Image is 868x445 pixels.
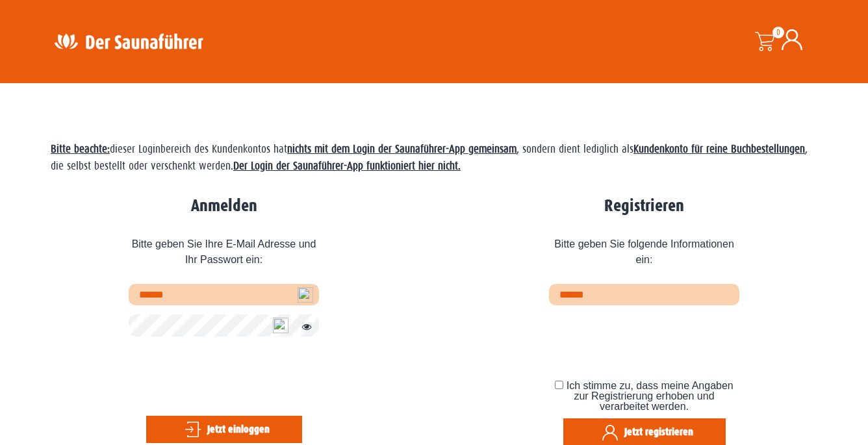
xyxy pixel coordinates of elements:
button: Jetzt einloggen [146,416,302,443]
img: npw-badge-icon.svg [298,287,313,303]
img: npw-badge-icon.svg [273,318,288,333]
strong: Der Login der Saunaführer-App funktioniert hier nicht. [233,160,461,172]
iframe: reCAPTCHA [129,346,326,397]
button: Passwort anzeigen [295,320,312,335]
h2: Anmelden [129,196,319,216]
span: dieser Loginbereich des Kundenkontos hat , sondern dient lediglich als , die selbst bestellt oder... [51,143,808,172]
iframe: reCAPTCHA [549,314,747,365]
strong: nichts mit dem Login der Saunaführer-App gemeinsam [287,143,517,155]
input: Ich stimme zu, dass meine Angaben zur Registrierung erhoben und verarbeitet werden. [555,381,563,389]
span: Bitte geben Sie Ihre E-Mail Adresse und Ihr Passwort ein: [129,227,319,284]
span: Ich stimme zu, dass meine Angaben zur Registrierung erhoben und verarbeitet werden. [567,380,734,412]
span: Bitte geben Sie folgende Informationen ein: [549,227,739,284]
strong: Kundenkonto für reine Buchbestellungen [633,143,805,155]
span: Bitte beachte: [51,143,110,155]
h2: Registrieren [549,196,739,216]
span: 0 [772,27,784,38]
